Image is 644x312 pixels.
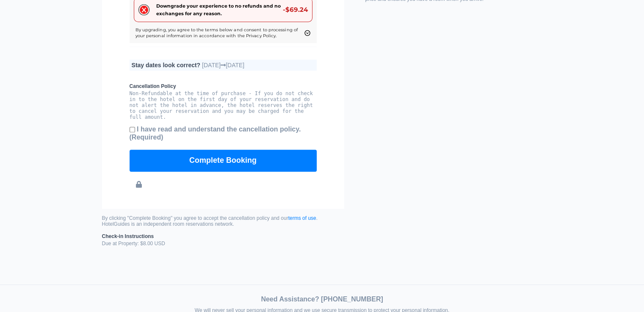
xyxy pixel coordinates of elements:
b: Cancellation Policy [130,83,317,89]
div: Need Assistance? [PHONE_NUMBER] [94,296,551,303]
pre: Non-Refundable at the time of purchase - If you do not check in to the hotel on the first day of ... [130,90,317,120]
input: I have read and understand the cancellation policy.(Required) [130,127,135,132]
a: terms of use [288,215,316,221]
small: Due at Property: $8.00 USD [102,233,344,246]
b: Stay dates look correct? [132,62,201,68]
b: Check-in Instructions [102,233,344,239]
span: [DATE] [DATE] [202,62,244,68]
button: Complete Booking [130,150,317,172]
b: I have read and understand the cancellation policy. [130,126,301,141]
small: By clicking "Complete Booking" you agree to accept the cancellation policy and our . HotelGuides ... [102,215,344,227]
span: (Required) [130,134,163,141]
